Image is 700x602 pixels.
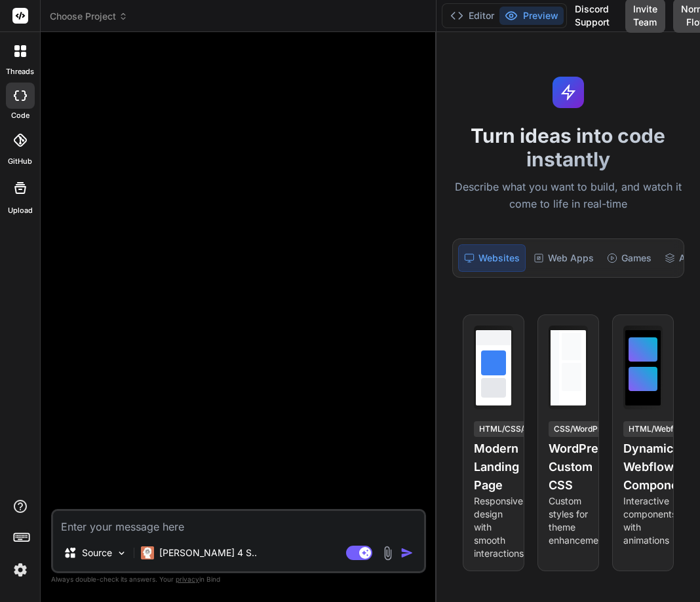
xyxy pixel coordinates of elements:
[82,546,112,559] p: Source
[445,7,499,25] button: Editor
[474,421,538,437] div: HTML/CSS/JS
[11,110,29,121] label: code
[458,244,526,272] div: Websites
[8,156,32,167] label: GitHub
[602,244,657,272] div: Games
[549,495,588,547] p: Custom styles for theme enhancement
[159,546,257,559] p: [PERSON_NAME] 4 S..
[9,559,31,581] img: settings
[623,421,692,437] div: HTML/Webflow
[51,573,426,586] p: Always double-check its answers. Your in Bind
[50,10,128,23] span: Choose Project
[116,548,127,559] img: Pick Models
[141,546,154,559] img: Claude 4 Sonnet
[444,179,692,212] p: Describe what you want to build, and watch it come to life in real-time
[623,495,663,547] p: Interactive components with animations
[549,421,619,437] div: CSS/WordPress
[6,66,34,77] label: threads
[499,7,564,25] button: Preview
[400,546,414,559] img: icon
[528,244,599,272] div: Web Apps
[176,575,199,583] span: privacy
[474,495,513,560] p: Responsive design with smooth interactions
[8,205,33,216] label: Upload
[623,440,663,495] h4: Dynamic Webflow Component
[474,440,513,495] h4: Modern Landing Page
[444,124,692,171] h1: Turn ideas into code instantly
[549,440,588,495] h4: WordPress Custom CSS
[380,546,395,561] img: attachment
